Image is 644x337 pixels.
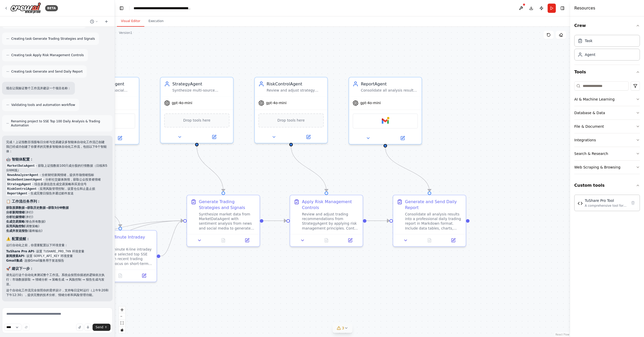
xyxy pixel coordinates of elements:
[88,18,100,25] button: Switch to previous chat
[11,103,75,107] span: Validating tools and automation workflow
[108,272,133,279] button: No output available
[574,65,640,79] button: Tools
[134,272,154,279] button: Open in side panel
[6,224,25,228] strong: 应用风险控制
[6,211,25,214] strong: 分析新闻情绪
[333,323,353,333] button: 3
[559,5,566,12] button: Hide right sidebar
[119,313,125,320] button: zoom out
[183,117,210,123] span: Drop tools here
[574,165,620,170] div: Web Scraping & Browsing
[574,133,640,147] button: Integrations
[6,288,108,297] p: 这个自动化工作流完全按照你的需求设计，支持每日定时运行（上午9:20和下午12:30），提供完整的技术分析、情绪分析和风险管理功能。
[78,81,135,87] div: WeiboSentimentAgent
[118,5,125,12] button: Hide left sidebar
[6,249,108,254] li: - 设置 环境变量
[160,218,183,259] g: Edge from 9525d481-3c96-424c-b5e8-a00522166b56 to 9e93df7e-085c-4a8e-bf02-56f4551cc0ea
[6,86,71,91] p: 现在让我验证整个工作流并建议一个项目名称：
[574,106,640,120] button: Database & Data
[302,212,359,231] div: Review and adjust trading recommendations from StrategyAgent by applying risk management principl...
[382,147,432,192] g: Edge from eee1ef36-7e0b-471e-98a5-85a29b68dbbb to 4103c141-6b54-4270-84dd-2cb189aa1160
[6,163,108,173] li: - 获取上证指数前100只成分股的行情数据（日线和5分钟K线）
[366,218,389,224] g: Edge from 71151495-8fdb-433b-94c6-492965f04a0b to 4103c141-6b54-4270-84dd-2cb189aa1160
[96,234,153,246] div: Fetch 5-Minute Intraday Data
[102,18,110,25] button: Start a new chat
[6,215,25,219] strong: 分析社媒情绪
[6,182,108,186] li: - 综合多源信息生成交易策略和买卖信号
[103,135,136,142] button: Open in side panel
[6,254,108,258] li: - 设置 环境变量
[574,137,596,143] div: Integrations
[6,140,108,144] h2: 完成！上证指数百强股每日分析与交易建议多智能体自动化工作流已创建
[6,187,38,191] code: RiskControlAgent
[574,161,640,174] button: Web Scraping & Browsing
[443,237,463,244] button: Open in side panel
[199,212,256,231] div: Synthesize market data from MarketDataAgent with sentiment analysis from news and social media to...
[96,325,103,329] span: Send
[160,77,234,144] div: StrategyAgentSynthesize multi-source information (market data + news sentiment + social media sen...
[266,101,287,105] span: gpt-4o-mini
[119,31,132,35] div: Version 1
[302,199,359,211] div: Apply Risk Management Controls
[119,326,125,333] button: toggle interactivity
[267,88,324,93] div: Review and adjust strategy recommendations from risk management perspective, control position siz...
[6,191,28,196] code: ReportAgent
[574,110,605,115] div: Database & Data
[574,33,640,65] div: Crew
[6,266,108,271] h3: 🚀 建议下一步：
[360,101,381,105] span: gpt-4o-mini
[33,254,61,259] code: SERPLY_API_KEY
[6,219,108,224] li: (整合所有数据)
[263,218,286,224] g: Edge from 9e93df7e-085c-4a8e-bf02-56f4551cc0ea to 71151495-8fdb-433b-94c6-492965f04a0b
[578,201,583,206] img: TuShare Pro Tool
[172,81,229,87] div: StrategyAgent
[45,5,58,11] div: BETA
[117,16,144,27] button: Visual Editor
[27,206,46,210] strong: 获取历史数据
[574,151,608,156] div: Search & Research
[574,120,640,133] button: File & Document
[348,77,422,145] div: ReportAgentConsolidate all analysis results into a comprehensive daily report with charts and tab...
[267,81,324,87] div: RiskControlAgent
[6,224,108,229] li: (调整策略)
[6,144,108,154] p: 我已经成功创建了你要求的完整多智能体自动化工作流，包括以下6个智能体：
[393,195,466,247] div: Generate and Send Daily ReportConsolidate all analysis results into a professional daily trading ...
[6,210,108,215] li: (并行)
[11,37,95,41] span: Creating task Generate Trading Strategies and Signals
[186,195,260,247] div: Generate Trading Strategies and SignalsSynthesize market data from MarketDataAgent with sentiment...
[382,117,389,125] img: Gmail
[574,79,640,178] div: Tools
[6,205,108,210] li: → →
[76,324,83,331] button: Upload files
[6,186,108,191] li: - 应用风险管理控制，设置仓位和止盈止损
[6,250,34,253] strong: TuShare Pro API
[342,325,344,331] span: 3
[6,229,108,233] li: (最终输出)
[199,199,256,211] div: Generate Trading Strategies and Signals
[6,191,108,196] li: - 生成完整日报告并通过邮件发送
[11,119,108,127] span: Renaming project to SSE Top 100 Daily Analysis & Trading Automation
[574,147,640,160] button: Search & Research
[6,173,108,177] li: - 分析财经新闻情绪，提供市场情绪指标
[290,195,363,247] div: Apply Risk Management ControlsReview and adjust trading recommendations from StrategyAgent by app...
[172,101,192,105] span: gpt-4o-mini
[66,77,139,145] div: WeiboSentimentAgentCollect and analyze social media sentiment from Chinese financial discussions ...
[6,273,108,286] p: 请先运行这个自动化来测试整个工作流。系统会按照你描述的逻辑依次执行：市场数据获取 → 情绪分析 → 策略生成 → 风险控制 → 报告生成与发送。
[585,52,595,57] div: Agent
[585,204,627,208] div: A comprehensive tool for fetching Chinese stock market data from TuShare Pro API, including index...
[574,5,595,11] h4: Resources
[119,320,125,326] button: fit view
[277,117,305,123] span: Drop tools here
[84,324,92,331] button: Click to speak your automation idea
[11,53,84,57] span: Creating task Apply Risk Management Controls
[574,178,640,193] button: Custom tools
[574,97,615,102] div: AI & Machine Learning
[6,229,28,233] strong: 生成并发送报告
[96,247,153,266] div: Collect 5-minute K-line intraday data for the selected top SSE stocks from recent trading session...
[556,333,569,336] a: React Flow attribution
[6,258,108,263] li: - 连接Gmail服务用于发送报告
[6,259,22,262] strong: Gmail集成
[194,146,226,192] g: Edge from 8cff44f3-e0f1-4abd-8dbb-ff14587fc434 to 9e93df7e-085c-4a8e-bf02-56f4551cc0ea
[361,81,418,87] div: ReportAgent
[405,212,462,231] div: Consolidate all analysis results into a professional daily trading report in Markdown format. Inc...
